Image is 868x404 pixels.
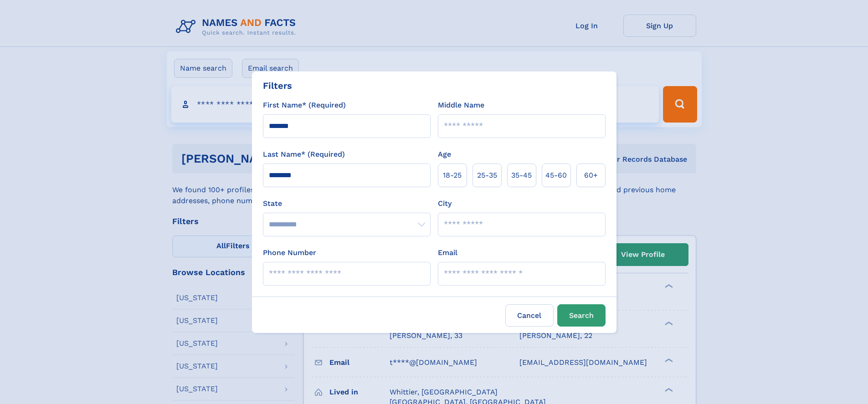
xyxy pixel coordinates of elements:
[263,149,345,160] label: Last Name* (Required)
[263,198,431,209] label: State
[505,304,554,327] label: Cancel
[263,247,316,258] label: Phone Number
[263,79,292,92] div: Filters
[263,100,346,111] label: First Name* (Required)
[438,100,484,111] label: Middle Name
[443,170,462,181] span: 18‑25
[584,170,598,181] span: 60+
[545,170,567,181] span: 45‑60
[438,149,451,160] label: Age
[511,170,532,181] span: 35‑45
[477,170,497,181] span: 25‑35
[438,198,452,209] label: City
[557,304,606,327] button: Search
[438,247,457,258] label: Email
